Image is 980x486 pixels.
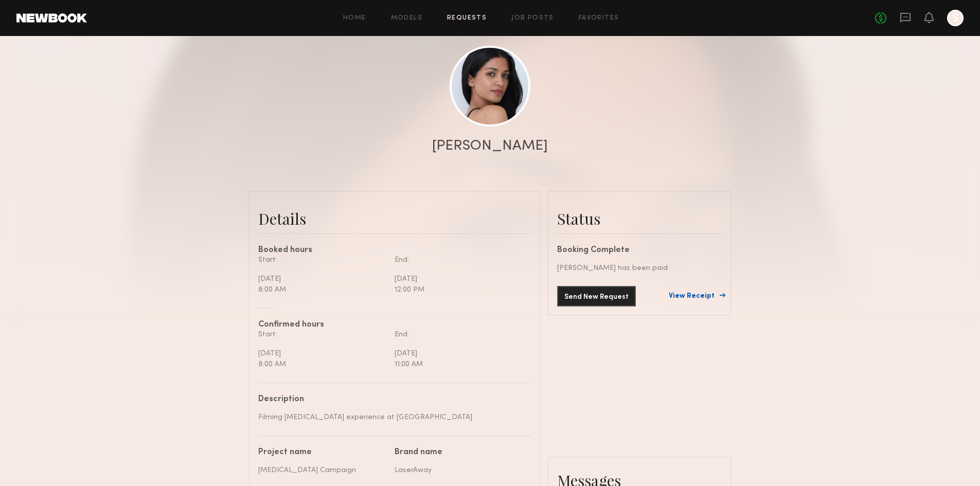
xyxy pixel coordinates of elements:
div: [MEDICAL_DATA] Campaign [258,465,387,476]
div: [DATE] [258,274,387,284]
div: End: [395,255,523,265]
div: 8:00 AM [258,284,387,295]
div: Status [557,208,722,229]
a: Models [391,15,422,22]
div: Details [258,208,531,229]
div: [DATE] [395,348,523,359]
div: Description [258,395,523,404]
a: Favorites [579,15,619,22]
a: View Receipt [669,293,722,300]
div: 11:00 AM [395,359,523,370]
div: [DATE] [395,274,523,284]
div: Project name [258,448,387,457]
div: End: [395,329,523,340]
div: [PERSON_NAME] [432,139,548,153]
div: LaserAway [395,465,523,476]
div: Filming [MEDICAL_DATA] experience at [GEOGRAPHIC_DATA] [258,412,523,423]
div: Confirmed hours [258,321,531,329]
div: 12:00 PM [395,284,523,295]
a: S [947,10,964,26]
div: Start: [258,255,387,265]
div: [PERSON_NAME] has been paid. [557,263,722,274]
div: Booked hours [258,246,531,255]
button: Send New Request [557,286,636,307]
div: [DATE] [258,348,387,359]
div: Start: [258,329,387,340]
a: Home [343,15,366,22]
div: 8:00 AM [258,359,387,370]
div: Booking Complete [557,246,722,255]
a: Requests [447,15,487,22]
a: Job Posts [511,15,554,22]
div: Brand name [395,448,523,457]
